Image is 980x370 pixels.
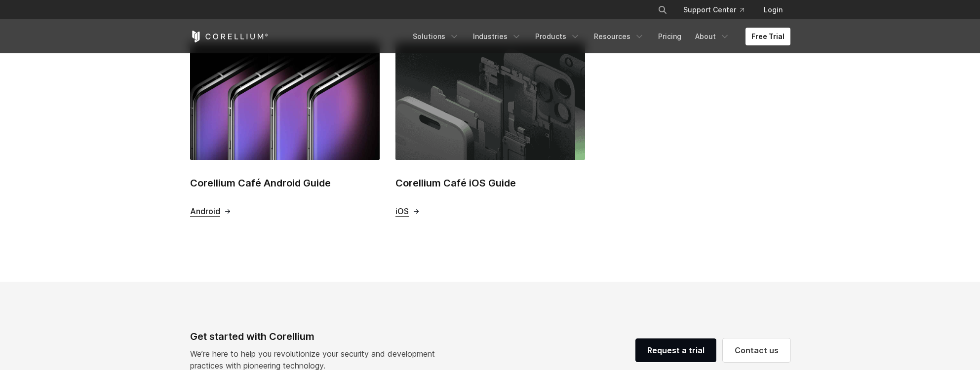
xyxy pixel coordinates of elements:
[689,28,736,45] a: About
[723,338,790,362] a: Contact us
[395,176,585,190] h2: Corellium Café iOS Guide
[745,28,790,45] a: Free Trial
[407,28,790,45] div: Navigation Menu
[395,42,585,217] a: Corellium Café iOS Guide Corellium Café iOS Guide iOS
[190,329,443,344] div: Get started with Corellium
[756,1,790,19] a: Login
[467,28,527,45] a: Industries
[395,42,585,160] img: Corellium Café iOS Guide
[652,28,687,45] a: Pricing
[190,206,220,217] span: Android
[635,338,716,362] a: Request a trial
[646,1,790,19] div: Navigation Menu
[407,28,465,45] a: Solutions
[395,206,409,217] span: iOS
[190,176,380,190] h2: Corellium Café Android Guide
[588,28,650,45] a: Resources
[190,31,269,42] a: Corellium Home
[529,28,586,45] a: Products
[654,1,671,19] button: Search
[190,42,380,160] img: Corellium Café Android Guide
[675,1,752,19] a: Support Center
[190,42,380,217] a: Corellium Café Android Guide Corellium Café Android Guide Android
